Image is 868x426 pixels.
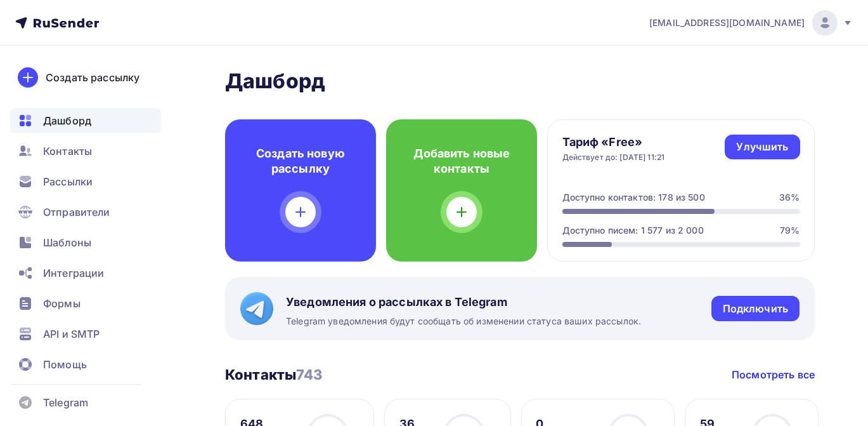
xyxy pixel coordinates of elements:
h4: Создать новую рассылку [245,146,356,176]
a: Дашборд [10,108,161,133]
a: Контакты [10,138,161,164]
div: Доступно писем: 1 577 из 2 000 [562,224,704,237]
h2: Дашборд [225,69,815,94]
a: Отправители [10,199,161,225]
span: [EMAIL_ADDRESS][DOMAIN_NAME] [649,17,805,29]
span: Шаблоны [43,235,91,250]
span: Интеграции [43,265,104,281]
span: API и SMTP [43,326,100,342]
span: Уведомления о рассылках в Telegram [286,295,641,310]
span: Контакты [43,143,92,159]
h4: Добавить новые контакты [406,146,517,176]
h3: Контакты [225,366,323,383]
a: Рассылки [10,169,161,194]
span: Формы [43,296,81,311]
div: 36% [779,191,800,204]
span: Дашборд [43,113,91,128]
div: 79% [780,224,800,237]
span: Помощь [43,357,87,372]
span: 743 [296,366,322,383]
a: Формы [10,291,161,316]
h4: Тариф «Free» [562,135,665,150]
a: Шаблоны [10,230,161,255]
a: Улучшить [725,135,800,159]
span: Telegram [43,395,88,410]
span: Рассылки [43,174,93,189]
span: Отправители [43,204,110,220]
a: Посмотреть все [732,367,815,382]
div: Доступно контактов: 178 из 500 [562,191,705,204]
span: Telegram уведомления будут сообщать об изменении статуса ваших рассылок. [286,315,641,328]
div: Подключить [723,302,788,316]
div: Улучшить [736,140,788,154]
a: [EMAIL_ADDRESS][DOMAIN_NAME] [649,10,853,36]
div: Действует до: [DATE] 11:21 [562,152,665,163]
div: Создать рассылку [46,70,139,85]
